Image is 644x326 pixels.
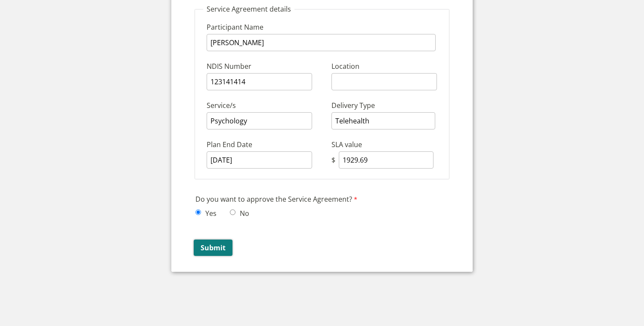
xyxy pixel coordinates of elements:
[331,155,337,165] div: $
[195,194,359,206] label: Do you want to approve the Service Agreement?
[331,100,377,112] label: Delivery Type
[207,34,436,51] input: Participant Name
[331,139,364,151] label: SLA value
[207,112,312,129] input: Service/s
[194,240,232,256] input: Submit
[331,73,437,90] input: Location
[207,61,323,73] label: NDIS Number
[331,112,435,129] input: Delivery Type
[339,151,433,169] input: SLA value
[237,209,249,218] label: No
[207,73,312,90] input: NDIS Number
[207,139,323,151] label: Plan End Date
[207,151,312,169] input: Plan End Date
[331,61,362,73] label: Location
[207,100,323,112] label: Service/s
[203,4,294,14] legend: Service Agreement details
[203,209,217,218] label: Yes
[207,22,323,34] label: Participant Name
